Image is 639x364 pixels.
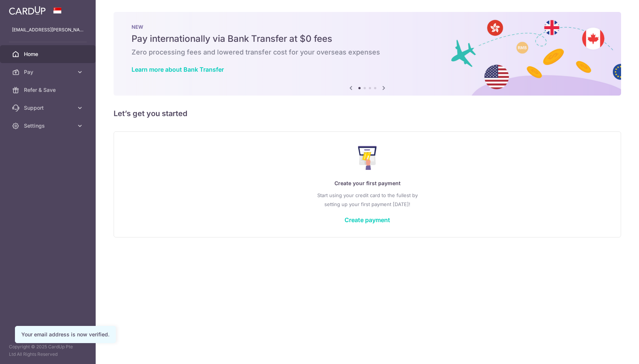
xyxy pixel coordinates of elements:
h5: Pay internationally via Bank Transfer at $0 fees [132,33,603,45]
span: Support [24,104,73,112]
p: NEW [132,24,603,30]
p: [EMAIL_ADDRESS][PERSON_NAME][DOMAIN_NAME] [12,26,84,34]
img: Bank transfer banner [114,12,621,96]
span: Settings [24,122,73,130]
a: Create payment [345,216,390,224]
p: Create your first payment [129,179,606,188]
span: Home [24,50,73,58]
iframe: Opens a widget where you can find more information [591,342,632,360]
h6: Zero processing fees and lowered transfer cost for your overseas expenses [132,48,603,57]
div: Your email address is now verified. [21,331,109,338]
img: Make Payment [358,146,377,170]
span: Pay [24,68,73,76]
span: Refer & Save [24,86,73,94]
a: Learn more about Bank Transfer [132,66,224,73]
p: Start using your credit card to the fullest by setting up your first payment [DATE]! [129,191,606,209]
img: CardUp [9,6,46,15]
h5: Let’s get you started [114,108,621,119]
